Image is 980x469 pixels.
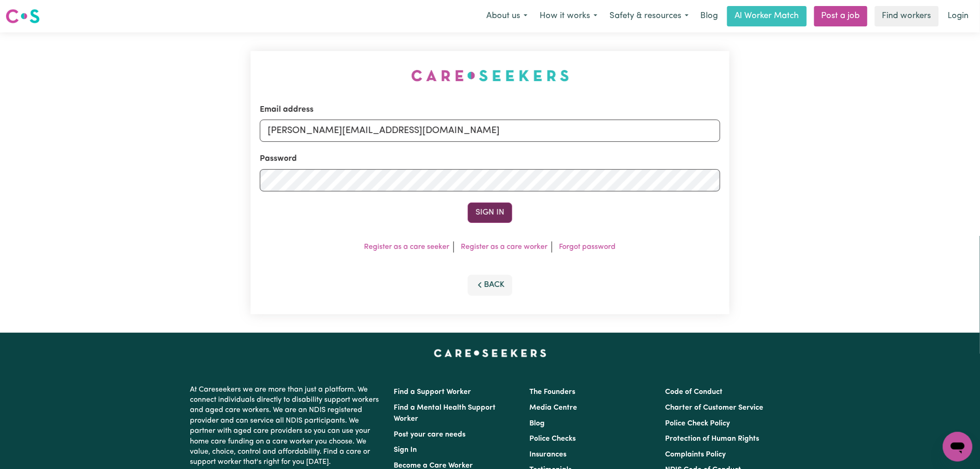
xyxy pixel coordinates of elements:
[468,203,512,223] button: Sign In
[727,6,807,26] a: AI Worker Match
[6,6,40,27] a: Careseekers logo
[260,153,297,165] label: Password
[529,420,545,427] a: Blog
[603,6,695,26] button: Safety & resources
[260,120,720,142] input: Email address
[364,243,450,251] a: Register as a care seeker
[529,435,576,443] a: Police Checks
[529,388,575,396] a: The Founders
[394,446,417,454] a: Sign In
[814,6,867,26] a: Post a job
[394,431,465,438] a: Post your care needs
[434,349,547,357] a: Careseekers home page
[394,404,496,423] a: Find a Mental Health Support Worker
[461,243,548,251] a: Register as a care worker
[394,388,471,396] a: Find a Support Worker
[943,432,973,462] iframe: Button to launch messaging window
[559,243,616,251] a: Forgot password
[468,275,512,295] button: Back
[695,6,723,26] a: Blog
[666,420,730,427] a: Police Check Policy
[942,6,974,26] a: Login
[529,451,566,458] a: Insurances
[666,404,764,412] a: Charter of Customer Service
[666,388,723,396] a: Code of Conduct
[529,404,577,412] a: Media Centre
[480,6,534,26] button: About us
[6,8,40,25] img: Careseekers logo
[666,435,760,443] a: Protection of Human Rights
[534,6,603,26] button: How it works
[875,6,939,26] a: Find workers
[666,451,726,458] a: Complaints Policy
[260,104,314,116] label: Email address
